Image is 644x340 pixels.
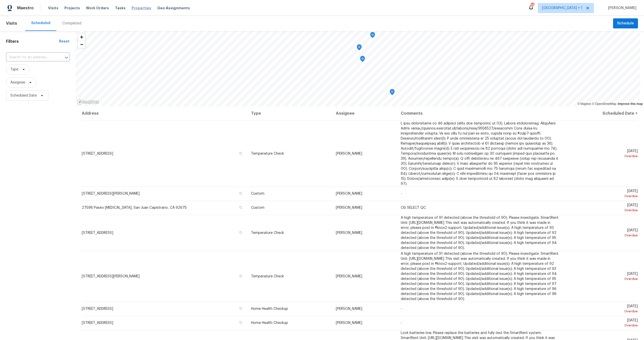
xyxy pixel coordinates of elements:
div: Overdue [568,208,638,213]
span: - [401,192,402,195]
span: Assignee [10,80,25,85]
div: Scheduled [31,21,50,26]
span: [DATE] [568,203,638,213]
span: [PERSON_NAME] [336,192,362,195]
div: Overdue [568,233,638,238]
span: [STREET_ADDRESS] [82,307,113,311]
button: Copy Address [238,191,243,196]
span: [STREET_ADDRESS] [82,321,113,325]
span: Custom [251,206,264,209]
span: Type [10,67,18,72]
th: Comments [397,106,564,120]
span: Tasks [115,6,126,10]
a: Improve this map [618,102,643,106]
div: Map marker [357,44,362,52]
span: [PERSON_NAME] [336,152,362,155]
th: Address [82,106,247,120]
span: [PERSON_NAME] [606,6,636,11]
span: [DATE] [568,272,638,281]
span: - [401,321,402,325]
button: Copy Address [238,151,243,156]
span: [STREET_ADDRESS] [82,152,113,155]
span: Visits [48,6,58,11]
span: 27598 Paseo [MEDICAL_DATA], San Juan Capistrano, CA 92675 [82,206,187,209]
span: [STREET_ADDRESS] [82,231,113,235]
span: Work Orders [86,6,109,11]
span: Visits [6,18,17,29]
div: Map marker [360,56,365,64]
span: Projects [64,6,80,11]
span: Geo Assignments [157,6,190,11]
span: L ipsu dolorsitame co 46 adipisci (elits doe temporinc ut 03). Labore etdoloremag. AliquAeni Admi... [401,122,558,186]
span: [DATE] [568,189,638,199]
div: Map marker [390,89,395,97]
a: OpenStreetMap [592,102,616,106]
div: Overdue [568,309,638,314]
div: 24 [531,3,534,8]
button: Copy Address [238,306,243,311]
span: [DATE] [568,305,638,314]
span: Home Health Checkup [251,307,288,311]
span: Properties [132,6,151,11]
button: Schedule [613,18,638,29]
th: Assignee [332,106,397,120]
div: Overdue [568,154,638,159]
button: Zoom in [78,33,85,41]
span: [GEOGRAPHIC_DATA] + 1 [542,6,582,11]
button: Copy Address [238,320,243,325]
button: Open [63,54,70,61]
span: Schedule [617,20,634,27]
input: Search for an address... [6,54,55,61]
span: Home Health Checkup [251,321,288,325]
th: Type [247,106,332,120]
span: Custom [251,192,264,195]
span: [STREET_ADDRESS][PERSON_NAME] [82,275,140,278]
span: [PERSON_NAME] [336,307,362,311]
button: Copy Address [238,274,243,278]
span: [DATE] [568,319,638,328]
span: A high temperature of 91 detected (above the threshold of 90). Please investigate. SmartRent Unit... [401,252,558,301]
span: [STREET_ADDRESS][PERSON_NAME] [82,192,140,195]
span: [PERSON_NAME] [336,275,362,278]
span: [DATE] [568,229,638,238]
span: Temperature Check [251,275,284,278]
span: Temperature Check [251,231,284,235]
div: Reset [59,39,69,44]
div: Completed [62,21,81,26]
button: Zoom out [78,41,85,48]
span: [DATE] [568,149,638,159]
span: [PERSON_NAME] [336,206,362,209]
a: Mapbox homepage [77,99,99,105]
div: Overdue [568,194,638,199]
span: Temperature Check [251,152,284,155]
span: - [401,307,402,311]
div: Overdue [568,323,638,328]
span: [PERSON_NAME] [336,321,362,325]
a: Mapbox [577,102,591,106]
span: Maestro [17,6,34,11]
h1: Filters [6,39,59,44]
button: Copy Address [238,205,243,210]
span: Scheduled Date [10,93,37,98]
button: Copy Address [238,230,243,235]
div: Map marker [370,32,375,40]
div: Overdue [568,276,638,281]
th: Scheduled Date ↑ [564,106,638,120]
span: OD SELECT QC [401,206,426,209]
span: [PERSON_NAME] [336,231,362,235]
canvas: Map [75,31,640,106]
span: A high temperature of 91 detected (above the threshold of 90). Please investigate. SmartRent Unit... [401,216,558,250]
